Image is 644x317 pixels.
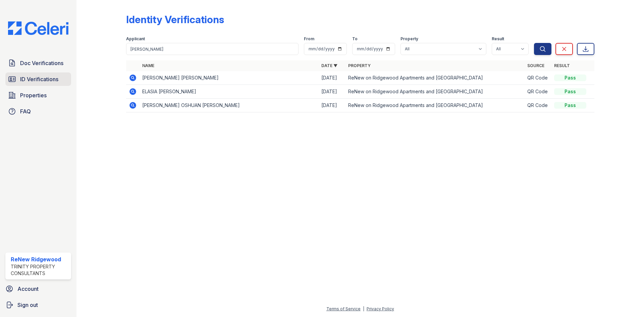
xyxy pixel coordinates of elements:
span: Account [17,285,39,293]
a: Name [142,63,154,68]
a: Source [527,63,544,68]
label: To [352,36,358,42]
div: Pass [554,74,586,81]
a: Doc Verifications [5,56,71,70]
div: Trinity Property Consultants [11,263,68,277]
label: Applicant [126,36,145,42]
a: ID Verifications [5,72,71,86]
a: Sign out [3,298,74,312]
td: ReNew on Ridgewood Apartments and [GEOGRAPHIC_DATA] [345,85,525,99]
label: Property [400,36,418,42]
label: From [304,36,314,42]
a: Date ▼ [321,63,337,68]
label: Result [492,36,504,42]
span: Properties [20,91,47,99]
td: [DATE] [319,71,345,85]
td: QR Code [525,99,551,112]
td: QR Code [525,71,551,85]
img: CE_Logo_Blue-a8612792a0a2168367f1c8372b55b34899dd931a85d93a1a3d3e32e68fde9ad4.png [3,21,74,35]
td: ReNew on Ridgewood Apartments and [GEOGRAPHIC_DATA] [345,99,525,112]
div: Pass [554,88,586,95]
td: [PERSON_NAME] OSHUAN [PERSON_NAME] [140,99,319,112]
td: ReNew on Ridgewood Apartments and [GEOGRAPHIC_DATA] [345,71,525,85]
td: [PERSON_NAME] [PERSON_NAME] [140,71,319,85]
td: QR Code [525,85,551,99]
a: Terms of Service [326,306,361,311]
div: | [363,306,364,311]
a: Account [3,282,74,296]
a: Properties [5,89,71,102]
div: Pass [554,102,586,109]
a: Result [554,63,570,68]
span: Doc Verifications [20,59,63,67]
td: [DATE] [319,85,345,99]
a: Property [348,63,371,68]
div: Identity Verifications [126,13,224,25]
span: Sign out [17,301,38,309]
input: Search by name or phone number [126,43,299,55]
a: FAQ [5,105,71,118]
a: Privacy Policy [367,306,394,311]
td: ELASIA [PERSON_NAME] [140,85,319,99]
div: ReNew Ridgewood [11,255,68,263]
span: ID Verifications [20,75,58,83]
span: FAQ [20,107,31,115]
td: [DATE] [319,99,345,112]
